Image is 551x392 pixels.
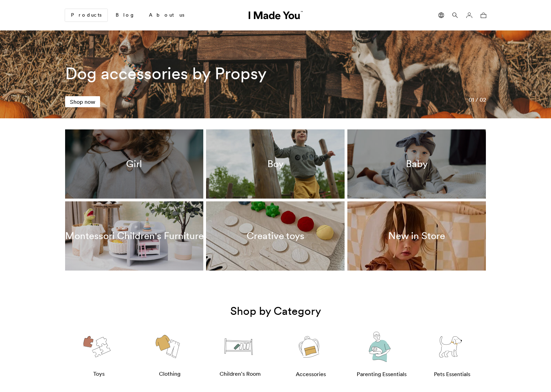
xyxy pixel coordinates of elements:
a: About us [143,9,190,21]
h3: Montessori Children's Furniture [65,230,204,242]
h3: Boy [267,158,284,170]
a: Montessori Children's Furniture [65,201,204,271]
a: Baby [347,129,486,199]
p: Parenting Essentials [350,370,413,378]
a: New in Store [347,201,486,271]
h3: Girl [126,158,142,170]
a: Creative toys [206,201,345,271]
h2: Shop by Category [44,304,508,318]
a: Products [65,9,107,21]
h3: New in Store [388,230,445,242]
p: Children's Room [209,370,272,378]
h3: Creative toys [247,230,304,242]
a: Blog [110,9,141,21]
p: Clothing [139,370,201,378]
a: Shop now [65,96,100,107]
p: Toys [68,370,130,378]
a: Girl [65,129,204,199]
p: Accessories [280,370,342,378]
p: Pets Essentials [421,370,483,378]
a: Boy [206,129,345,199]
h2: Dog accessories by Propsy [65,64,325,83]
h3: Baby [406,158,428,170]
